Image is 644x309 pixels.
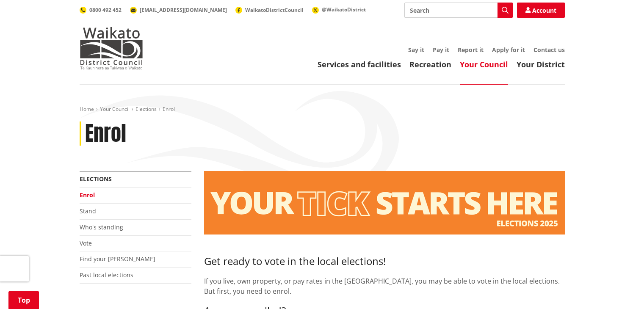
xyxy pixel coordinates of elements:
a: Elections [135,105,157,113]
a: Services and facilities [318,59,401,69]
span: 0800 492 452 [89,6,122,14]
a: @WaikatoDistrict [312,6,366,13]
a: Past local elections [80,271,133,279]
h1: Enrol [85,121,126,146]
h3: Get ready to vote in the local elections! [204,255,565,268]
a: Apply for it [492,46,525,54]
img: Elections - Website banners [204,171,565,235]
a: Find your [PERSON_NAME] [80,255,155,263]
a: Enrol [80,191,95,199]
p: If you live, own property, or pay rates in the [GEOGRAPHIC_DATA], you may be able to vote in the ... [204,276,565,296]
a: Report it [458,46,484,54]
span: WaikatoDistrictCouncil [245,6,304,14]
nav: breadcrumb [80,106,565,113]
a: Contact us [533,46,565,54]
input: Search input [404,3,513,18]
a: 0800 492 452 [80,6,122,14]
a: Home [80,105,94,113]
a: Account [517,3,565,18]
a: Vote [80,239,92,247]
img: Waikato District Council - Te Kaunihera aa Takiwaa o Waikato [80,27,143,69]
a: [EMAIL_ADDRESS][DOMAIN_NAME] [130,6,227,14]
span: Enrol [163,105,175,113]
span: [EMAIL_ADDRESS][DOMAIN_NAME] [140,6,227,14]
a: Top [8,291,39,309]
a: Your Council [100,105,130,113]
a: Who's standing [80,223,123,231]
a: Your Council [460,59,508,69]
a: Recreation [409,59,451,69]
span: @WaikatoDistrict [322,6,366,13]
a: Say it [408,46,424,54]
a: Your District [517,59,565,69]
a: Pay it [433,46,449,54]
a: Elections [80,175,112,183]
a: Stand [80,207,96,215]
a: WaikatoDistrictCouncil [235,6,304,14]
